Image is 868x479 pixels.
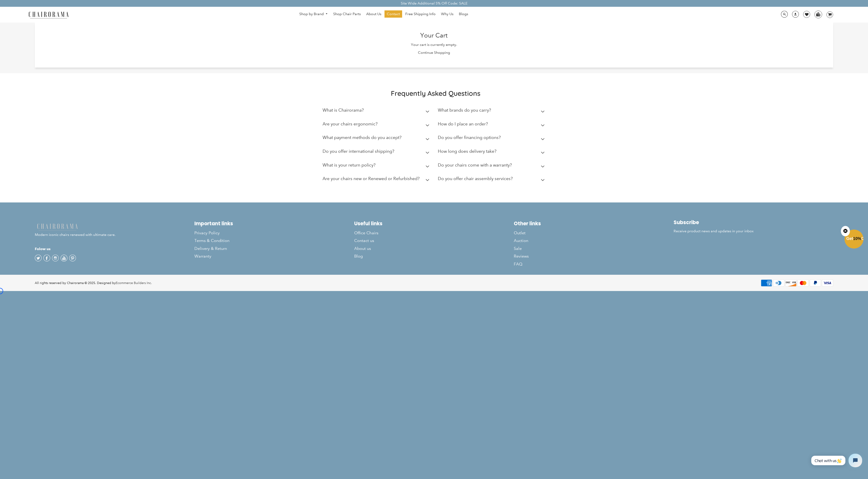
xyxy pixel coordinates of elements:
[323,159,431,173] summary: What is your return policy?
[439,10,456,18] a: Why Us
[194,229,354,237] a: Privacy Policy
[323,173,431,187] summary: Are your chairs new or Renewed or Refurbished?
[194,246,227,251] span: Delivery & Return
[438,146,546,159] summary: How long does delivery take?
[387,12,400,16] span: Contact
[194,254,211,259] span: Warranty
[514,238,528,243] span: Auction
[323,162,375,168] h2: What is your return policy?
[438,132,546,146] summary: Do you offer financing options?
[354,238,374,243] span: Contact us
[514,252,674,260] a: Reviews
[457,10,470,18] a: Blogs
[514,260,674,268] a: FAQ
[354,252,514,260] a: Blog
[323,146,431,159] summary: Do you offer international shipping?
[364,10,384,18] a: About Us
[438,135,501,140] h2: Do you offer financing options?
[815,11,822,18] img: WhatsApp_Image_2024-07-12_at_16.23.01.webp
[853,236,861,241] span: 10%
[459,12,468,16] span: Blogs
[194,245,354,252] a: Delivery & Return
[354,254,363,259] span: Blog
[354,221,514,227] h2: Useful links
[35,223,80,231] img: chairorama
[806,450,866,471] iframe: Tidio Chat
[514,237,674,244] a: Auction
[438,104,546,118] summary: What brands do you carry?
[35,246,195,252] h4: Folow us
[405,12,436,16] span: Free Shipping Info
[438,162,512,168] h2: Do your chairs come with a warranty?
[297,11,330,18] a: Shop by Brand
[194,237,354,244] a: Terms & Condition
[674,229,833,234] p: Receive product news and updates in your inbox
[323,89,549,98] h2: Frequently Asked Questions
[441,12,453,16] span: Why Us
[354,245,514,252] a: About us
[438,159,546,173] summary: Do your chairs come with a warranty?
[514,229,674,237] a: Outlet
[438,176,513,181] h2: Do you offer chair assembly services?
[323,135,401,140] h2: What payment methods do you accept?
[514,246,522,251] span: Sale
[39,42,829,47] p: Your cart is currently empty.
[194,230,220,236] span: Privacy Policy
[194,221,354,227] h2: Important links
[438,108,491,113] h2: What brands do you carry?
[354,229,514,237] a: Office Chairs
[331,10,363,18] a: Shop Chair Parts
[323,149,394,154] h2: Do you offer international shipping?
[844,230,863,249] div: Get10%OffClose teaser
[116,281,152,285] a: Ecommerce Builders Inc.
[418,50,450,55] a: Continue Shopping
[841,226,850,236] button: Close teaser
[438,149,496,154] h2: How long does delivery take?
[354,246,371,251] span: About us
[674,219,833,225] h2: Subscribe
[514,262,522,267] span: FAQ
[438,121,488,127] h2: How do I place an order?
[403,10,438,18] a: Free Shipping Info
[90,10,677,19] nav: DesktopNavigation
[323,108,364,113] h2: What is Chairorama?
[39,32,829,39] h2: Your Cart
[438,118,546,132] summary: How do I place an order?
[323,118,431,132] summary: Are your chairs ergonomic?
[384,10,402,18] a: Contact
[194,252,354,260] a: Warranty
[26,11,71,19] img: chairorama
[194,238,229,243] span: Terms & Condition
[323,104,431,118] summary: What is Chairorama?
[354,230,378,236] span: Office Chairs
[514,221,674,227] h2: Other links
[438,173,546,187] summary: Do you offer chair assembly services?
[35,281,152,285] div: All rights reserved by Chairorama © 2025. Designed by
[514,230,526,236] span: Outlet
[333,12,361,16] span: Shop Chair Parts
[323,121,377,127] h2: Are your chairs ergonomic?
[323,176,420,181] h2: Are your chairs new or Renewed or Refurbished?
[366,12,381,16] span: About Us
[354,237,514,244] a: Contact us
[846,236,867,241] span: Get Off
[323,132,431,146] summary: What payment methods do you accept?
[514,245,674,252] a: Sale
[514,254,529,259] span: Reviews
